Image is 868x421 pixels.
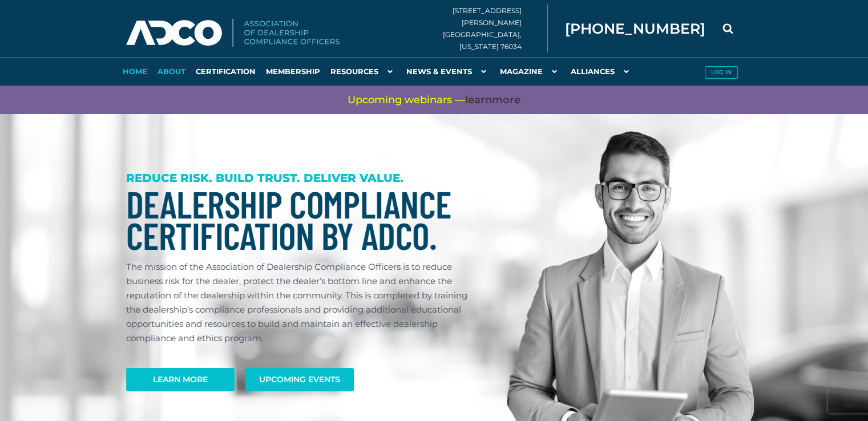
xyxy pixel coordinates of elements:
a: Learn More [126,368,235,391]
span: [PHONE_NUMBER] [565,22,705,36]
a: Alliances [566,57,637,86]
a: Resources [325,57,401,86]
img: Association of Dealership Compliance Officers logo [126,19,340,47]
a: Certification [191,57,261,86]
h1: Dealership Compliance Certification by ADCO. [126,188,479,251]
a: Log in [700,57,742,86]
p: The mission of the Association of Dealership Compliance Officers is to reduce business risk for t... [126,260,479,345]
a: Upcoming Events [245,368,354,391]
a: learnmore [465,93,520,107]
a: Home [118,57,152,86]
h3: REDUCE RISK. BUILD TRUST. DELIVER VALUE. [126,171,479,185]
span: Upcoming webinars — [348,93,520,107]
a: Membership [261,57,325,86]
a: News & Events [401,57,495,86]
div: [STREET_ADDRESS][PERSON_NAME] [GEOGRAPHIC_DATA], [US_STATE] 76034 [443,5,548,52]
a: About [152,57,191,86]
a: Magazine [495,57,566,86]
span: learn [465,94,492,106]
button: Log in [705,66,738,79]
